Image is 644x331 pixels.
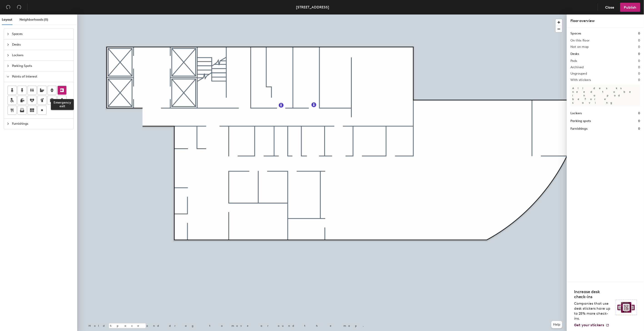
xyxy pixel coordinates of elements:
[638,66,640,69] h2: 0
[638,119,640,124] h1: 0
[12,50,71,61] span: Lockers
[12,71,71,82] span: Points of Interest
[605,5,614,10] span: Close
[7,122,9,125] span: collapsed
[570,39,590,42] h2: On this floor
[638,31,640,36] h1: 0
[638,72,640,75] h2: 0
[570,18,640,24] div: Floor overview
[7,75,9,78] span: expanded
[574,323,604,327] span: Get your stickers
[638,59,640,63] h2: 0
[570,85,640,106] p: All desks need to be in a pod before saving
[2,18,12,22] span: Layout
[602,3,618,12] button: Close
[570,31,581,36] h1: Spaces
[57,86,67,95] button: Emergency exit
[7,54,9,57] span: collapsed
[620,3,640,12] button: Publish
[551,321,562,328] button: Help
[296,4,329,10] div: [STREET_ADDRESS]
[638,126,640,131] h1: 0
[574,289,613,299] h4: Increase desk check-ins
[638,39,640,42] h2: 0
[638,78,640,82] h2: 0
[570,72,587,75] h2: Ungrouped
[570,51,579,56] h1: Desks
[570,59,577,63] h2: Pods
[570,78,591,82] h2: With stickers
[638,51,640,56] h1: 0
[12,39,71,50] span: Desks
[12,119,71,129] span: Furnishings
[6,5,10,9] span: undo
[7,33,9,35] span: collapsed
[570,111,582,116] h1: Lockers
[624,5,637,10] span: Publish
[570,66,584,69] h2: Archived
[638,45,640,49] h2: 0
[20,18,48,22] span: Neighborhoods (0)
[574,323,609,327] a: Get your stickers
[570,126,588,131] h1: Furnishings
[12,29,71,39] span: Spaces
[570,45,589,49] h2: Not on map
[638,111,640,116] h1: 0
[574,301,613,321] p: Companies that use desk stickers have up to 25% more check-ins.
[15,3,24,12] button: Redo (⌘ + ⇧ + Z)
[616,300,637,315] img: Sticker logo
[12,61,71,71] span: Parking Spots
[4,3,13,12] button: Undo (⌘ + Z)
[570,119,591,124] h1: Parking spots
[7,65,9,67] span: collapsed
[7,43,9,46] span: collapsed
